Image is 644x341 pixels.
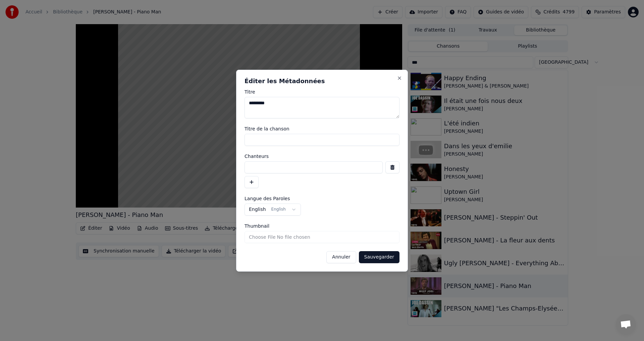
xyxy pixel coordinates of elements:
button: Annuler [326,251,356,263]
span: Thumbnail [245,224,269,228]
button: Sauvegarder [359,251,399,263]
label: Chanteurs [245,154,399,159]
h2: Éditer les Métadonnées [245,78,399,84]
label: Titre [245,90,399,94]
span: Langue des Paroles [245,196,290,201]
label: Titre de la chanson [245,126,399,131]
